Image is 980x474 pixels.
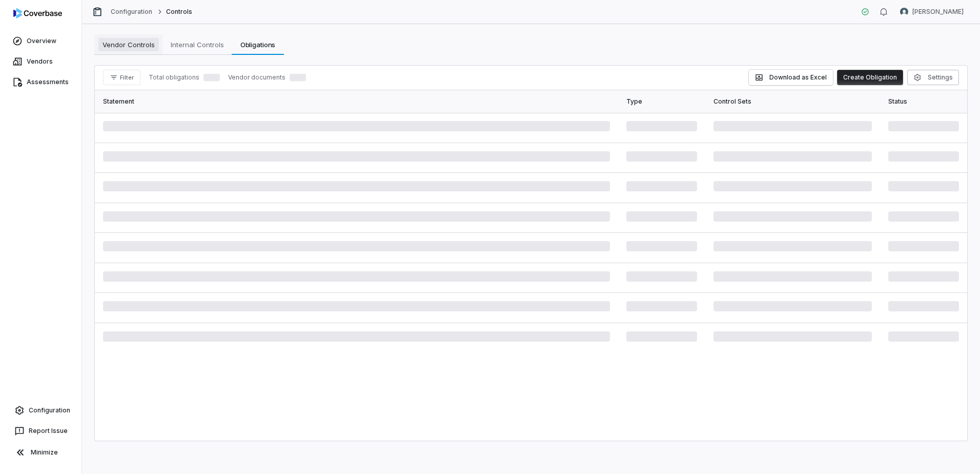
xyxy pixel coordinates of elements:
[749,70,833,85] button: Download as Excel
[618,90,705,113] th: Type
[2,32,79,50] a: Overview
[228,73,285,82] span: Vendor documents
[149,73,199,82] span: Total obligations
[837,70,903,85] button: Create Obligation
[13,8,62,18] img: logo-D7KZi-bG.svg
[4,422,77,440] button: Report Issue
[120,74,134,82] span: Filter
[900,8,908,16] img: Curtis Nohl avatar
[2,52,79,71] a: Vendors
[912,8,964,16] span: [PERSON_NAME]
[4,442,77,463] button: Minimize
[2,73,79,91] a: Assessments
[907,70,959,85] button: Settings
[894,4,970,19] button: Curtis Nohl avatar[PERSON_NAME]
[98,38,159,51] span: Vendor Controls
[167,38,228,51] span: Internal Controls
[236,38,280,51] span: Obligations
[880,90,967,113] th: Status
[95,90,618,113] th: Statement
[103,70,140,85] button: Filter
[4,401,77,420] a: Configuration
[166,8,192,16] span: Controls
[705,90,880,113] th: Control Sets
[111,8,153,16] a: Configuration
